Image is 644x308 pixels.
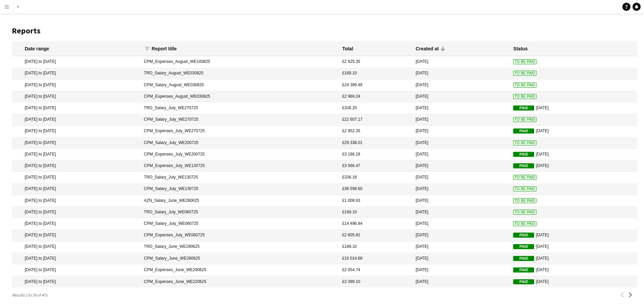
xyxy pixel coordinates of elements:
mat-cell: [DATE] [412,172,510,183]
mat-cell: [DATE] [412,56,510,68]
div: Status [513,46,528,52]
mat-cell: [DATE] [510,160,637,172]
span: To Be Paid [513,117,536,122]
mat-cell: [DATE] [412,218,510,230]
mat-cell: £168.10 [339,207,412,218]
mat-cell: [DATE] [412,253,510,264]
div: Created at [415,46,438,52]
span: Paid [513,267,534,273]
mat-cell: [DATE] [412,276,510,287]
mat-cell: TRO_Salary_June_WE290625 [141,241,339,253]
mat-cell: [DATE] [412,68,510,79]
mat-cell: TRO_Salary_July_WE060725 [141,207,339,218]
div: Created at [415,46,445,52]
mat-cell: AZN_Salary_June_WE260625 [141,195,339,207]
mat-cell: CPM_Expenses_July_WE270725 [141,126,339,137]
mat-cell: [DATE] to [DATE] [12,102,141,114]
mat-cell: [DATE] [412,102,510,114]
span: Paid [513,244,534,249]
mat-cell: [DATE] [412,207,510,218]
mat-cell: [DATE] to [DATE] [12,68,141,79]
mat-cell: [DATE] to [DATE] [12,276,141,287]
span: Paid [513,105,534,111]
mat-cell: £16 014.68 [339,253,412,264]
mat-cell: CPM_Expenses_July_WE060725 [141,230,339,241]
mat-cell: [DATE] [412,264,510,276]
mat-cell: CPM_Salary_August_WE030825 [141,79,339,91]
span: Paid [513,128,534,134]
mat-cell: CPM_Expenses_August_WE030825 [141,91,339,102]
mat-cell: £2 969.24 [339,91,412,102]
mat-cell: [DATE] [510,102,637,114]
mat-cell: [DATE] to [DATE] [12,230,141,241]
mat-cell: £3 186.18 [339,149,412,160]
mat-cell: [DATE] [412,126,510,137]
mat-cell: [DATE] to [DATE] [12,218,141,230]
mat-cell: CPM_Expenses_July_WE130725 [141,160,339,172]
mat-cell: [DATE] [510,230,637,241]
mat-cell: £3 399.10 [339,276,412,287]
mat-cell: [DATE] to [DATE] [12,253,141,264]
mat-cell: £336.18 [339,172,412,183]
span: To Be Paid [513,59,536,64]
span: To Be Paid [513,71,536,76]
mat-cell: [DATE] [510,241,637,253]
mat-cell: [DATE] [412,195,510,207]
mat-cell: [DATE] [510,126,637,137]
mat-cell: CPM_Salary_July_WE060725 [141,218,339,230]
span: Paid [513,163,534,168]
mat-cell: [DATE] [412,241,510,253]
span: Paid [513,256,534,261]
mat-cell: CPM_Expenses_July_WE200725 [141,149,339,160]
mat-cell: [DATE] to [DATE] [12,264,141,276]
mat-cell: £2 952.26 [339,126,412,137]
mat-cell: CPM_Salary_July_WE270725 [141,114,339,125]
mat-cell: [DATE] [412,137,510,149]
h1: Reports [12,26,637,36]
span: To Be Paid [513,221,536,226]
mat-cell: [DATE] to [DATE] [12,126,141,137]
span: To Be Paid [513,186,536,191]
mat-cell: [DATE] to [DATE] [12,114,141,125]
span: To Be Paid [513,94,536,99]
mat-cell: CPM_Expenses_August_WE100825 [141,56,339,68]
div: Total [342,46,353,52]
span: Paid [513,152,534,157]
mat-cell: £22 607.17 [339,114,412,125]
mat-cell: £24 389.46 [339,79,412,91]
mat-cell: [DATE] [412,149,510,160]
span: To Be Paid [513,210,536,215]
mat-cell: [DATE] [510,149,637,160]
mat-cell: TRO_Salary_July_WE270725 [141,102,339,114]
mat-cell: [DATE] to [DATE] [12,160,141,172]
span: To Be Paid [513,82,536,88]
mat-cell: [DATE] to [DATE] [12,91,141,102]
mat-cell: TRO_Salary_July_WE130725 [141,172,339,183]
mat-cell: [DATE] [412,160,510,172]
mat-cell: [DATE] [412,230,510,241]
mat-cell: £168.10 [339,68,412,79]
mat-cell: £3 566.47 [339,160,412,172]
mat-cell: [DATE] [412,184,510,195]
span: To Be Paid [513,175,536,180]
span: Results 1 to 20 of 471 [12,292,50,298]
mat-cell: [DATE] to [DATE] [12,79,141,91]
mat-cell: [DATE] to [DATE] [12,195,141,207]
mat-cell: CPM_Salary_June_WE290625 [141,253,339,264]
mat-cell: [DATE] to [DATE] [12,172,141,183]
span: To Be Paid [513,140,536,145]
mat-cell: £168.10 [339,241,412,253]
mat-cell: [DATE] to [DATE] [12,184,141,195]
div: Report title [152,46,183,52]
mat-cell: [DATE] [412,79,510,91]
mat-cell: CPM_Expenses_June_WE220625 [141,276,339,287]
mat-cell: £36 598.60 [339,184,412,195]
mat-cell: [DATE] to [DATE] [12,137,141,149]
mat-cell: [DATE] [510,276,637,287]
mat-cell: £2 605.82 [339,230,412,241]
mat-cell: £2 925.35 [339,56,412,68]
mat-cell: £14 496.84 [339,218,412,230]
mat-cell: [DATE] to [DATE] [12,241,141,253]
span: Paid [513,233,534,238]
mat-cell: TRO_Salary_August_WE030825 [141,68,339,79]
